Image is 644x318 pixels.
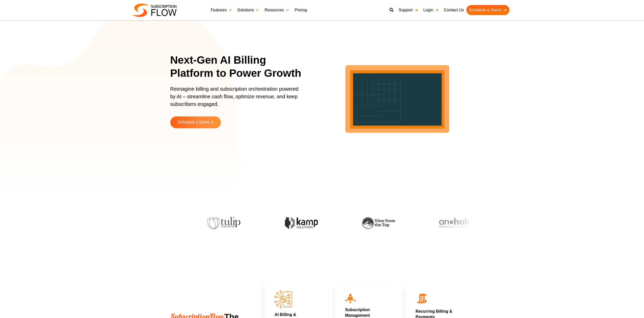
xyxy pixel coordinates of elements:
[466,5,509,15] a: Schedule a Demo
[292,5,309,15] a: Pricing
[262,5,292,15] a: Resources
[416,292,428,305] img: 02
[170,54,308,80] h1: Next-Gen AI Billing Platform to Power Growth
[170,116,221,128] a: Schedule a Demo
[441,5,466,15] a: Contact Us
[421,5,441,15] a: Login
[208,5,235,15] a: Features
[345,294,356,303] img: icon10
[235,5,262,15] a: Solutions
[394,218,427,228] img: onhold-marketing
[170,85,302,113] p: Reimagine billing and subscription orchestration powered by AI – streamline cash flow, optimize r...
[178,120,210,125] span: Schedule a Demo
[317,217,350,229] img: view-from-the-top
[132,4,177,17] img: Subscriptionflow
[345,308,370,317] a: Subscription Management
[396,5,421,15] a: Support
[275,290,292,308] img: AI Billing & Subscription Managements
[240,217,273,229] img: kamp-solution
